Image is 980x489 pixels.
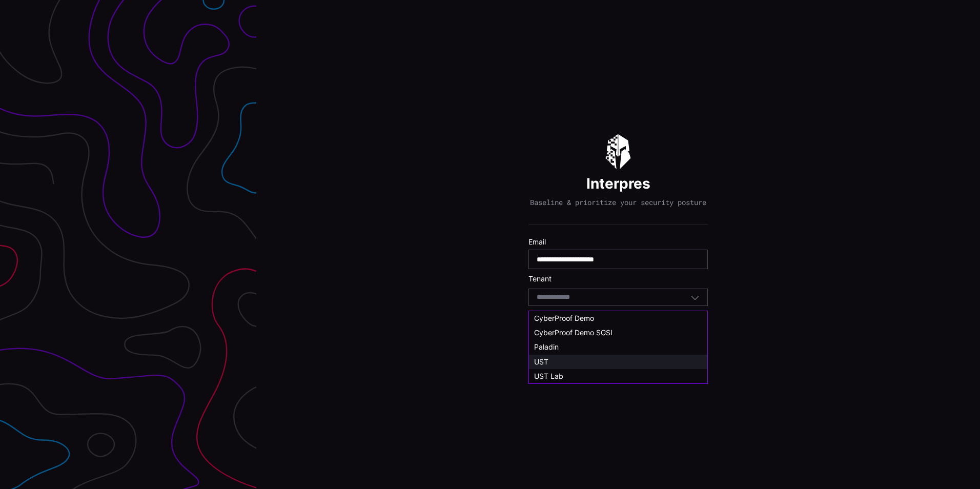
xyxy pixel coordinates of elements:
[534,342,559,351] span: Paladin
[534,314,594,322] span: CyberProof Demo
[534,328,612,337] span: CyberProof Demo SGSI
[528,237,708,247] label: Email
[530,198,706,207] p: Baseline & prioritize your security posture
[690,293,700,302] button: Toggle options menu
[534,372,563,380] span: UST Lab
[586,174,650,193] h1: Interpres
[528,274,708,283] label: Tenant
[534,357,548,366] span: UST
